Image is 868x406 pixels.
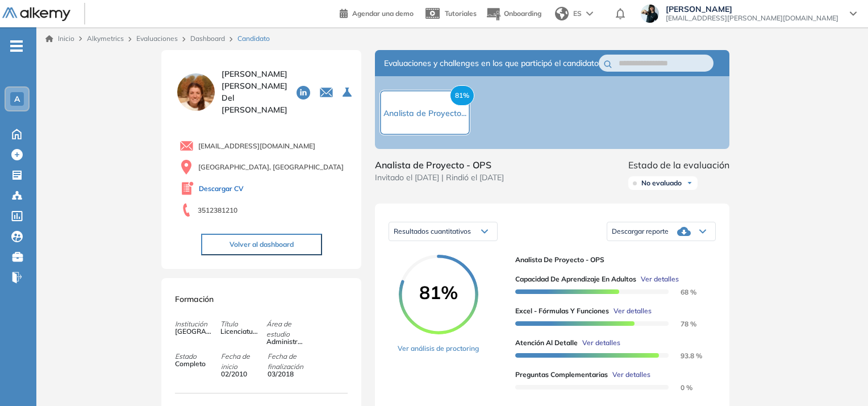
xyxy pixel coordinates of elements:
span: Candidato [237,34,270,44]
span: Alkymetrics [87,34,124,43]
button: Ver detalles [636,274,679,284]
span: Ver detalles [612,370,650,380]
span: [GEOGRAPHIC_DATA], [GEOGRAPHIC_DATA] [198,162,344,172]
a: Agendar una demo [340,6,414,19]
img: Logo [2,7,70,22]
a: Dashboard [190,34,225,43]
span: Capacidad de Aprendizaje en Adultos [515,274,636,284]
span: Estado [175,351,220,362]
span: Estado de la evaluación [628,158,729,172]
span: Resultados cuantitativos [394,227,471,235]
span: Analista de Proyecto - OPS [375,158,504,172]
span: Completo [175,359,214,369]
span: Invitado el [DATE] | Rindió el [DATE] [375,172,504,184]
span: 81% [450,85,474,106]
span: Analista de Proyecto - OPS [515,255,707,265]
span: No evaluado [641,179,682,188]
span: 03/2018 [268,369,306,379]
span: Ver detalles [582,338,620,348]
img: Ícono de flecha [686,180,693,187]
span: Formación [175,294,214,304]
a: Ver análisis de proctoring [398,343,479,354]
span: ES [573,9,582,19]
span: Fecha de finalización [268,351,313,372]
span: Licenciatura en Administracion [220,326,259,337]
span: [GEOGRAPHIC_DATA] [175,326,214,337]
button: Onboarding [486,2,541,26]
span: Onboarding [504,9,541,18]
span: Evaluaciones y challenges en los que participó el candidato [384,57,599,69]
span: [EMAIL_ADDRESS][DOMAIN_NAME] [198,141,315,151]
span: Institución [175,319,220,329]
img: arrow [586,11,593,16]
span: 81% [399,283,478,301]
span: Excel - Fórmulas y Funciones [515,306,609,316]
span: Fecha de inicio [221,351,266,372]
span: Tutoriales [445,9,477,18]
span: Título [220,319,266,329]
button: Ver detalles [609,306,652,316]
span: [PERSON_NAME] [666,5,838,14]
img: world [555,7,569,20]
span: Área de estudio [266,319,312,339]
span: A [14,94,20,103]
span: 68 % [667,288,696,296]
span: 0 % [667,383,692,392]
button: Ver detalles [608,370,650,380]
span: Descargar reporte [612,227,669,236]
span: Administración de empresas [266,337,305,347]
span: 78 % [667,320,696,328]
span: Atención al detalle [515,338,578,348]
span: Preguntas complementarias [515,370,608,380]
span: [EMAIL_ADDRESS][PERSON_NAME][DOMAIN_NAME] [666,14,838,23]
span: 02/2010 [221,369,260,379]
i: - [10,45,23,47]
span: 93.8 % [667,351,702,360]
a: Inicio [45,34,74,44]
button: Volver al dashboard [201,234,322,255]
span: Analista de Proyecto... [383,108,466,118]
span: Ver detalles [641,274,679,284]
span: 3512381210 [198,205,237,216]
span: Ver detalles [614,306,652,316]
span: Agendar una demo [352,9,414,18]
span: [PERSON_NAME] [PERSON_NAME] del [PERSON_NAME] [222,68,287,116]
img: PROFILE_MENU_LOGO_USER [175,71,217,113]
a: Descargar CV [199,184,244,194]
a: Evaluaciones [136,34,178,43]
button: Ver detalles [578,338,620,348]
